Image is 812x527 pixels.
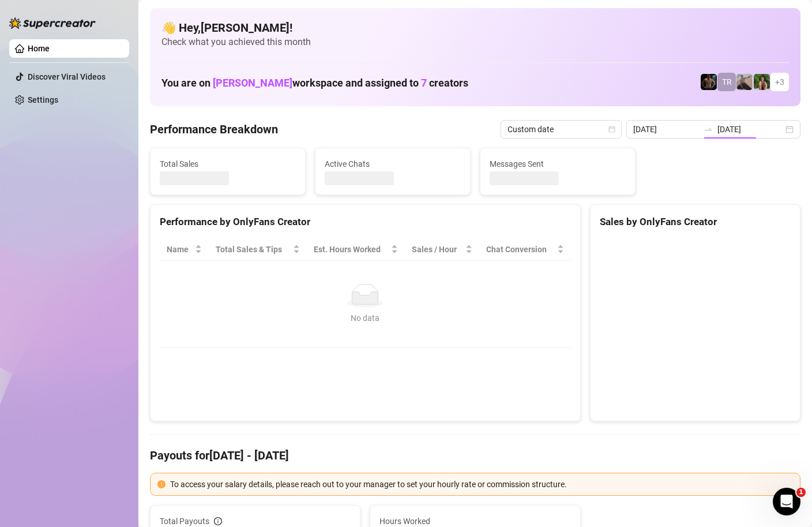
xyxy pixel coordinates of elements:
span: Total Sales & Tips [216,243,290,256]
h4: Payouts for [DATE] - [DATE] [150,447,800,464]
th: Sales / Hour [405,238,479,261]
span: 1 [796,488,806,497]
th: Total Sales & Tips [209,238,306,261]
span: calendar [608,126,615,133]
span: swap-right [704,125,713,134]
img: logo-BBDzfeDw.svg [9,17,96,29]
h4: Performance Breakdown [150,121,278,137]
span: Check what you achieved this month [161,36,789,48]
iframe: Intercom live chat [773,488,800,515]
th: Chat Conversion [479,238,571,261]
span: 7 [421,77,427,89]
div: Est. Hours Worked [314,243,389,256]
span: [PERSON_NAME] [213,77,292,89]
img: Trent [701,74,717,90]
input: End date [717,123,783,136]
div: Performance by OnlyFans Creator [160,214,571,230]
span: Messages Sent [490,158,626,170]
img: Nathaniel [754,74,770,90]
span: Active Chats [325,158,461,170]
input: Start date [633,123,699,136]
div: No data [171,312,559,324]
span: Total Sales [160,158,296,170]
span: to [704,125,713,134]
div: Sales by OnlyFans Creator [600,214,791,230]
a: Settings [28,95,58,104]
span: + 3 [775,76,784,88]
span: info-circle [214,517,222,525]
span: Sales / Hour [412,243,463,256]
div: To access your salary details, please reach out to your manager to set your hourly rate or commis... [170,478,793,491]
th: Name [160,238,209,261]
span: Custom date [507,121,615,138]
h1: You are on workspace and assigned to creators [161,77,468,89]
span: TR [722,76,732,88]
h4: 👋 Hey, [PERSON_NAME] ! [161,20,789,36]
a: Home [28,44,50,53]
img: LC [736,74,753,90]
span: exclamation-circle [157,480,166,488]
a: Discover Viral Videos [28,72,106,81]
span: Chat Conversion [486,243,555,256]
span: Name [167,243,193,256]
